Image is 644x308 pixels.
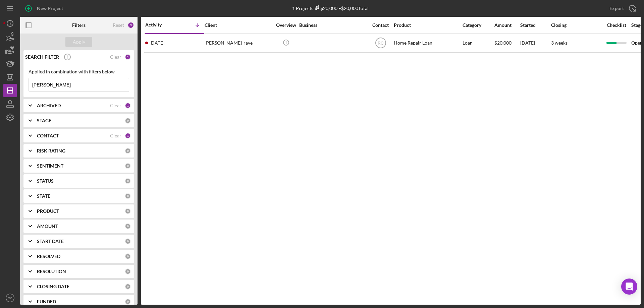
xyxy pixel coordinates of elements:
[37,239,64,244] b: START DATE
[125,284,131,290] div: 0
[125,103,131,109] div: 1
[125,253,131,259] div: 0
[125,54,131,60] div: 1
[37,224,58,229] b: AMOUNT
[609,2,624,15] div: Export
[110,54,121,60] div: Clear
[3,291,17,305] button: RC
[313,5,337,11] div: $20,000
[125,299,131,305] div: 0
[394,22,461,28] div: Product
[125,178,131,184] div: 0
[394,34,461,52] div: Home Repair Loan
[37,2,63,15] div: New Project
[520,22,550,28] div: Started
[292,5,369,11] div: 1 Projects • $20,000 Total
[621,279,637,295] div: Open Intercom Messenger
[125,208,131,214] div: 0
[37,178,54,184] b: STATUS
[125,268,131,274] div: 0
[110,103,121,108] div: Clear
[125,148,131,154] div: 0
[37,299,56,304] b: FUNDED
[72,22,86,28] b: Filters
[145,22,175,27] div: Activity
[602,22,631,28] div: Checklist
[368,22,393,28] div: Contact
[494,40,512,46] span: $20,000
[273,22,299,28] div: Overview
[37,269,66,274] b: RESOLUTION
[463,34,494,52] div: Loan
[125,193,131,199] div: 0
[73,37,85,47] div: Apply
[37,148,65,153] b: RISK RATING
[127,22,134,28] div: 3
[37,254,60,259] b: RESOLVED
[25,54,59,60] b: SEARCH FILTER
[125,238,131,244] div: 0
[463,22,494,28] div: Category
[125,163,131,169] div: 0
[494,22,520,28] div: Amount
[603,2,641,15] button: Export
[113,22,124,28] div: Reset
[37,163,63,169] b: SENTIMENT
[205,22,272,28] div: Client
[37,118,51,123] b: STAGE
[37,208,59,214] b: PRODUCT
[150,40,164,46] time: 2025-09-23 14:33
[125,223,131,229] div: 0
[378,41,384,46] text: RC
[37,133,59,138] b: CONTACT
[29,69,129,74] div: Applied in combination with filters below
[110,133,121,138] div: Clear
[65,37,92,47] button: Apply
[37,284,69,289] b: CLOSING DATE
[551,40,568,46] time: 3 weeks
[37,103,61,108] b: ARCHIVED
[125,133,131,139] div: 1
[8,296,12,300] text: RC
[205,34,272,52] div: [PERSON_NAME]-rave
[20,2,70,15] button: New Project
[125,118,131,124] div: 0
[551,22,601,28] div: Closing
[37,193,50,199] b: STATE
[299,22,366,28] div: Business
[520,34,550,52] div: [DATE]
